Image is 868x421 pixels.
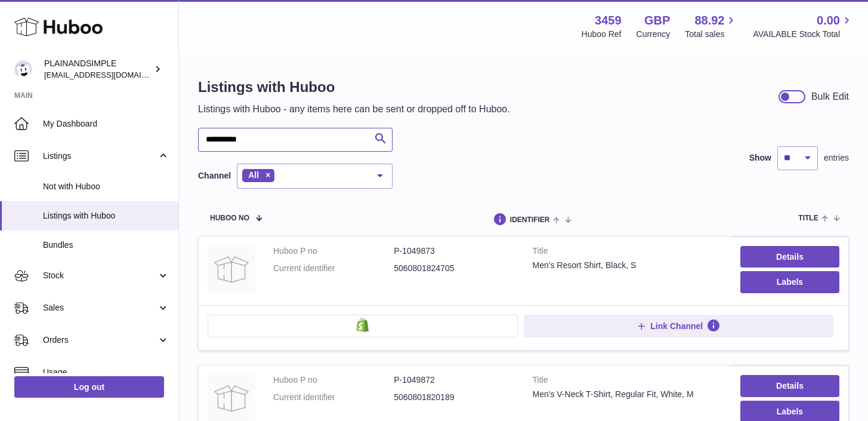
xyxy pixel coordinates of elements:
span: 0.00 [817,13,840,29]
span: Stock [43,270,157,281]
div: Men's Resort Shirt, Black, S [533,260,722,271]
h1: Listings with Huboo [198,78,510,97]
strong: Title [533,374,722,389]
div: Huboo Ref [582,29,622,40]
a: Details [740,246,839,268]
span: Not with Huboo [43,181,169,192]
div: PLAINANDSIMPLE [44,58,152,81]
a: 88.92 Total sales [685,13,738,40]
span: Listings [43,150,157,162]
span: Orders [43,334,157,346]
span: title [798,214,818,222]
strong: 3459 [595,13,622,29]
span: identifier [510,216,550,224]
strong: Title [533,245,722,260]
button: Labels [740,271,839,293]
dd: 5060801824705 [394,263,514,274]
label: Show [749,152,771,164]
strong: GBP [644,13,670,29]
dd: P-1049873 [394,245,514,257]
span: Huboo no [210,214,249,222]
dt: Current identifier [273,263,394,274]
img: Men's Resort Shirt, Black, S [208,245,255,293]
dt: Current identifier [273,392,394,403]
label: Channel [198,170,231,182]
span: Usage [43,367,169,378]
a: 0.00 AVAILABLE Stock Total [753,13,854,40]
a: Details [740,375,839,397]
dt: Huboo P no [273,245,394,257]
button: Link Channel [524,315,834,337]
span: [EMAIL_ADDRESS][DOMAIN_NAME] [44,70,175,79]
span: Link Channel [650,321,703,331]
span: Sales [43,302,157,314]
span: Total sales [685,29,738,40]
span: My Dashboard [43,118,169,130]
dd: P-1049872 [394,374,514,386]
div: Men's V-Neck T-Shirt, Regular Fit, White, M [533,389,722,400]
span: entries [824,152,849,164]
dt: Huboo P no [273,374,394,386]
dd: 5060801820189 [394,392,514,403]
img: shopify-small.png [356,318,369,332]
span: Bundles [43,239,169,251]
img: duco@plainandsimple.com [14,60,32,78]
div: Bulk Edit [811,90,849,103]
span: All [248,170,259,180]
span: AVAILABLE Stock Total [753,29,854,40]
span: Listings with Huboo [43,210,169,222]
a: Log out [14,376,164,398]
span: 88.92 [694,13,724,29]
div: Currency [637,29,671,40]
p: Listings with Huboo - any items here can be sent or dropped off to Huboo. [198,103,510,116]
